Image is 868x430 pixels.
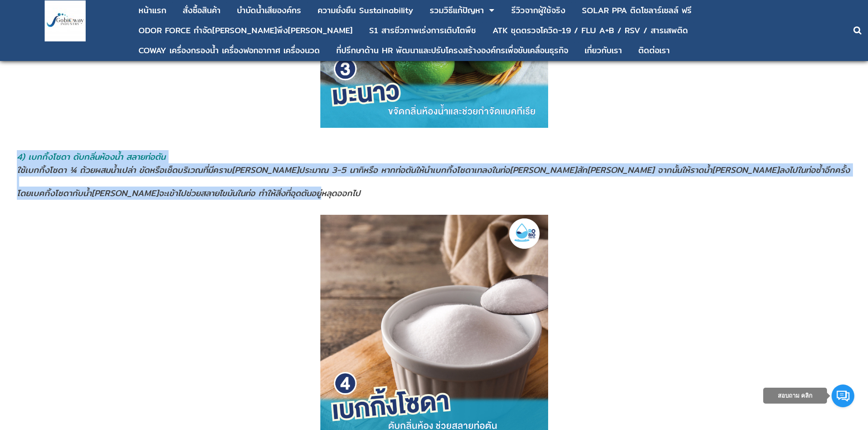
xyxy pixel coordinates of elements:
span: โดยเบคกิ้งโซดากับน้ำ[PERSON_NAME]จะเข้าไปช่วยสลายไขมันในท่อ ทำให้สิ่งที่อุดตันอยู่หลุดออกไป [17,187,360,200]
div: ติดต่อเรา [638,46,670,55]
a: หน้าแรก [139,2,166,19]
img: large-1644130236041.jpg [45,0,86,41]
div: รวมวิธีแก้ปัญหา [430,6,484,15]
div: SOLAR PPA ติดโซลาร์เซลล์ ฟรี [582,6,692,15]
a: รวมวิธีแก้ปัญหา [430,2,484,19]
div: รีวิวจากผู้ใช้จริง [511,6,565,15]
a: สั่งซื้อสินค้า [183,2,221,19]
div: COWAY เครื่องกรองน้ำ เครื่องฟอกอากาศ เครื่องนวด [139,46,320,55]
div: หน้าแรก [139,6,166,15]
a: รีวิวจากผู้ใช้จริง [511,2,565,19]
span: 4) เบกกิ้งโซดา ดับกลิ่นห้องน้ำ สลายท่อตัน [17,150,165,163]
div: S1 สารชีวภาพเร่งการเติบโตพืช [369,26,476,35]
a: เกี่ยวกับเรา [585,42,622,59]
a: ที่ปรึกษาด้าน HR พัฒนาและปรับโครงสร้างองค์กรเพื่อขับเคลื่อนธุรกิจ [336,42,568,59]
a: ODOR FORCE กำจัด[PERSON_NAME]พึง[PERSON_NAME] [139,22,353,39]
div: ATK ชุดตรวจโควิด-19 / FLU A+B / RSV / สารเสพติด [493,26,688,35]
a: SOLAR PPA ติดโซลาร์เซลล์ ฟรี [582,2,692,19]
div: เกี่ยวกับเรา [585,46,622,55]
span: หรือ หากท่อตันให้นำเบกกิ้งโซดาเทลงในท่อ[PERSON_NAME]สัก[PERSON_NAME] จากนั้นให้ราดน้ำ[PERSON_NAME... [363,163,850,177]
div: ที่ปรึกษาด้าน HR พัฒนาและปรับโครงสร้างองค์กรเพื่อขับเคลื่อนธุรกิจ [336,46,568,55]
a: COWAY เครื่องกรองน้ำ เครื่องฟอกอากาศ เครื่องนวด [139,42,320,59]
div: ความยั่งยืน Sustainability [318,6,413,15]
a: ความยั่งยืน Sustainability [318,2,413,19]
a: S1 สารชีวภาพเร่งการเติบโตพืช [369,22,476,39]
span: ใช้เบกกิ้งโซดา ¼ ถ้วยผสมน้ำเปล่า ขัดหรือเช็ดบริเวณที่มีคราบ[PERSON_NAME]ประมาณ 3-5 นาที [17,163,363,177]
a: ATK ชุดตรวจโควิด-19 / FLU A+B / RSV / สารเสพติด [493,22,688,39]
a: บําบัดน้ำเสียองค์กร [237,2,301,19]
div: บําบัดน้ำเสียองค์กร [237,6,301,15]
div: สั่งซื้อสินค้า [183,6,221,15]
span: สอบถาม คลิก [778,392,813,399]
a: ติดต่อเรา [638,42,670,59]
div: ODOR FORCE กำจัด[PERSON_NAME]พึง[PERSON_NAME] [139,26,353,35]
